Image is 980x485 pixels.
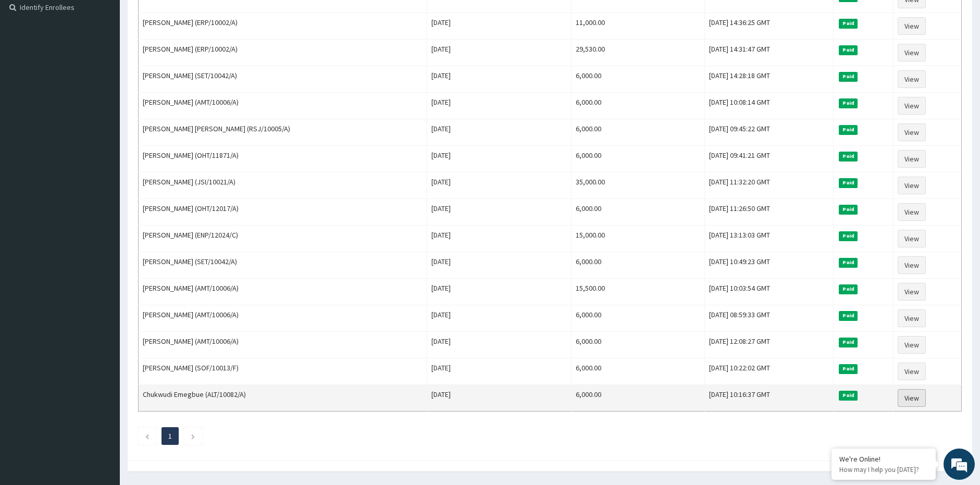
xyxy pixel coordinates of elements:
[427,93,571,119] td: [DATE]
[54,58,175,72] div: Chat with us now
[839,465,928,474] p: How may I help you today?
[19,52,42,78] img: d_794563401_company_1708531726252_794563401
[705,279,834,305] td: [DATE] 10:03:54 GMT
[839,178,858,188] span: Paid
[427,358,571,385] td: [DATE]
[839,72,858,81] span: Paid
[898,283,926,301] a: View
[427,13,571,40] td: [DATE]
[898,177,926,194] a: View
[571,199,705,226] td: 6,000.00
[705,93,834,119] td: [DATE] 10:08:14 GMT
[705,40,834,66] td: [DATE] 14:31:47 GMT
[139,199,427,226] td: [PERSON_NAME] (OHT/12017/A)
[898,97,926,115] a: View
[898,150,926,168] a: View
[839,338,858,347] span: Paid
[898,230,926,247] a: View
[705,199,834,226] td: [DATE] 11:26:50 GMT
[571,93,705,119] td: 6,000.00
[839,19,858,28] span: Paid
[705,172,834,199] td: [DATE] 11:32:20 GMT
[898,70,926,88] a: View
[191,431,195,441] a: Next page
[898,336,926,354] a: View
[839,152,858,161] span: Paid
[171,5,196,30] div: Minimize live chat window
[139,172,427,199] td: [PERSON_NAME] (JSI/10021/A)
[427,199,571,226] td: [DATE]
[5,284,199,321] textarea: Type your message and hit 'Enter'
[139,40,427,66] td: [PERSON_NAME] (ERP/10002/A)
[898,17,926,35] a: View
[705,146,834,172] td: [DATE] 09:41:21 GMT
[705,66,834,93] td: [DATE] 14:28:18 GMT
[571,358,705,385] td: 6,000.00
[427,305,571,332] td: [DATE]
[60,131,144,237] span: We're online!
[839,284,858,294] span: Paid
[898,309,926,327] a: View
[427,226,571,252] td: [DATE]
[145,431,150,441] a: Previous page
[705,385,834,412] td: [DATE] 10:16:37 GMT
[427,66,571,93] td: [DATE]
[139,279,427,305] td: [PERSON_NAME] (AMT/10006/A)
[571,13,705,40] td: 11,000.00
[705,358,834,385] td: [DATE] 10:22:02 GMT
[571,119,705,146] td: 6,000.00
[839,258,858,267] span: Paid
[705,305,834,332] td: [DATE] 08:59:33 GMT
[705,332,834,358] td: [DATE] 12:08:27 GMT
[139,13,427,40] td: [PERSON_NAME] (ERP/10002/A)
[139,119,427,146] td: [PERSON_NAME] [PERSON_NAME] (RSJ/10005/A)
[427,252,571,279] td: [DATE]
[705,252,834,279] td: [DATE] 10:49:23 GMT
[839,311,858,320] span: Paid
[571,385,705,412] td: 6,000.00
[139,146,427,172] td: [PERSON_NAME] (OHT/11871/A)
[571,66,705,93] td: 6,000.00
[898,389,926,407] a: View
[427,332,571,358] td: [DATE]
[705,226,834,252] td: [DATE] 13:13:03 GMT
[427,146,571,172] td: [DATE]
[839,125,858,134] span: Paid
[839,454,928,464] div: We're Online!
[898,256,926,274] a: View
[168,431,172,441] a: Page 1 is your current page
[427,385,571,412] td: [DATE]
[139,226,427,252] td: [PERSON_NAME] (ENP/12024/C)
[427,40,571,66] td: [DATE]
[139,252,427,279] td: [PERSON_NAME] (SET/10042/A)
[839,98,858,108] span: Paid
[571,332,705,358] td: 6,000.00
[139,385,427,412] td: Chukwudi Emegbue (ALT/10082/A)
[571,226,705,252] td: 15,000.00
[571,146,705,172] td: 6,000.00
[139,93,427,119] td: [PERSON_NAME] (AMT/10006/A)
[139,358,427,385] td: [PERSON_NAME] (SOF/10013/F)
[139,66,427,93] td: [PERSON_NAME] (SET/10042/A)
[705,119,834,146] td: [DATE] 09:45:22 GMT
[898,203,926,221] a: View
[571,279,705,305] td: 15,500.00
[427,279,571,305] td: [DATE]
[898,44,926,61] a: View
[705,13,834,40] td: [DATE] 14:36:25 GMT
[571,252,705,279] td: 6,000.00
[571,305,705,332] td: 6,000.00
[427,172,571,199] td: [DATE]
[839,205,858,214] span: Paid
[571,40,705,66] td: 29,530.00
[839,231,858,241] span: Paid
[139,305,427,332] td: [PERSON_NAME] (AMT/10006/A)
[839,364,858,374] span: Paid
[571,172,705,199] td: 35,000.00
[839,391,858,400] span: Paid
[898,363,926,380] a: View
[139,332,427,358] td: [PERSON_NAME] (AMT/10006/A)
[427,119,571,146] td: [DATE]
[839,45,858,55] span: Paid
[898,123,926,141] a: View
